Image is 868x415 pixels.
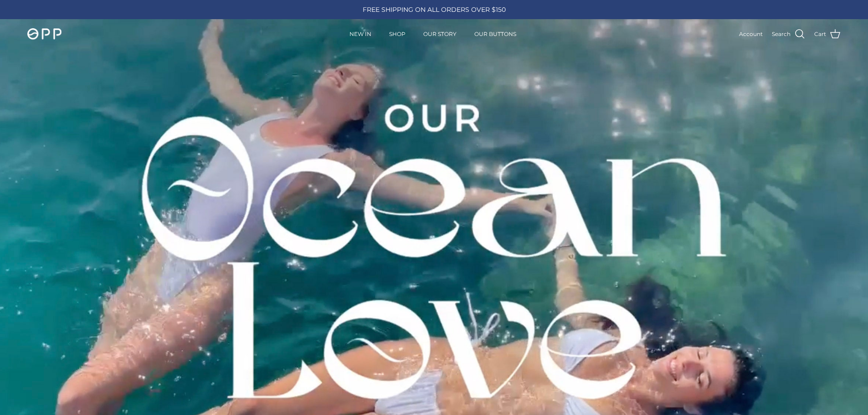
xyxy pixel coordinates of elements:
[415,20,465,48] a: OUR STORY
[772,30,791,38] span: Search
[136,20,730,48] div: Primary
[466,20,524,48] a: OUR BUTTONS
[295,5,572,14] div: FREE SHIPPING ON ALL ORDERS OVER $150
[814,30,826,38] span: Cart
[772,28,805,40] a: Search
[739,30,763,38] a: Account
[341,20,380,48] a: NEW IN
[27,28,62,40] img: OPP Swimwear
[814,28,841,40] a: Cart
[381,20,414,48] a: SHOP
